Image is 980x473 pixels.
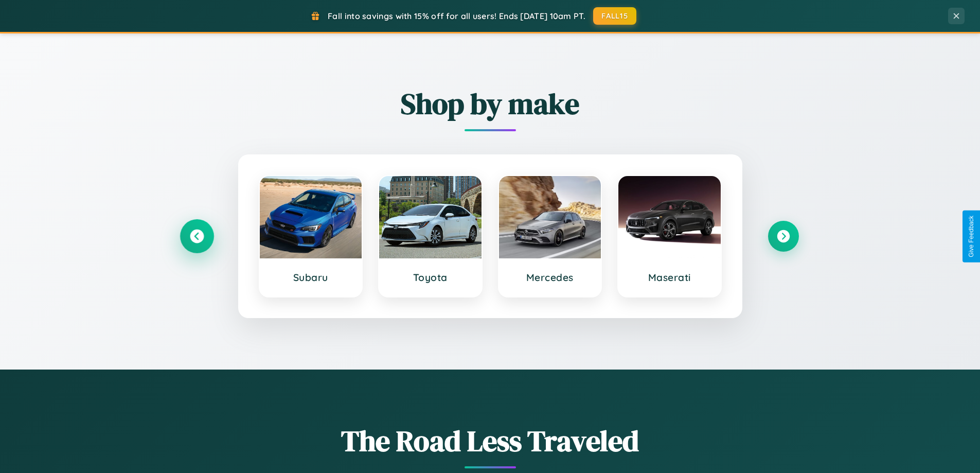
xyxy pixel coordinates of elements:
[629,271,710,284] h3: Maserati
[968,216,975,257] div: Give Feedback
[270,271,352,284] h3: Subaru
[593,7,636,25] button: FALL15
[328,11,585,21] span: Fall into savings with 15% off for all users! Ends [DATE] 10am PT.
[389,271,471,284] h3: Toyota
[182,421,799,461] h1: The Road Less Traveled
[509,271,591,284] h3: Mercedes
[182,84,799,124] h2: Shop by make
